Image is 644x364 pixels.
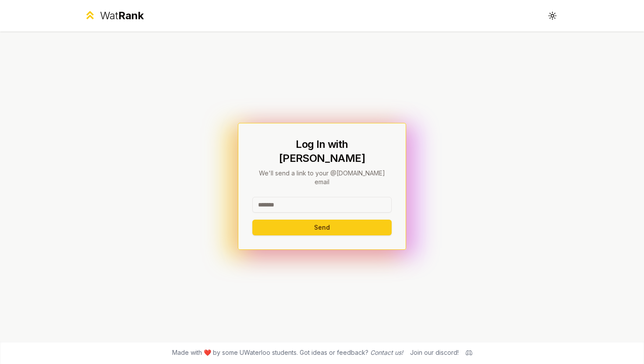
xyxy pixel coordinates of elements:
div: Wat [100,9,144,23]
p: We'll send a link to your @[DOMAIN_NAME] email [252,169,392,186]
span: Rank [118,9,144,22]
h1: Log In with [PERSON_NAME] [252,137,392,165]
div: Join our discord! [410,348,459,357]
a: Contact us! [370,349,403,356]
span: Made with ❤️ by some UWaterloo students. Got ideas or feedback? [172,348,403,357]
a: WatRank [84,9,144,23]
button: Send [252,220,392,235]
